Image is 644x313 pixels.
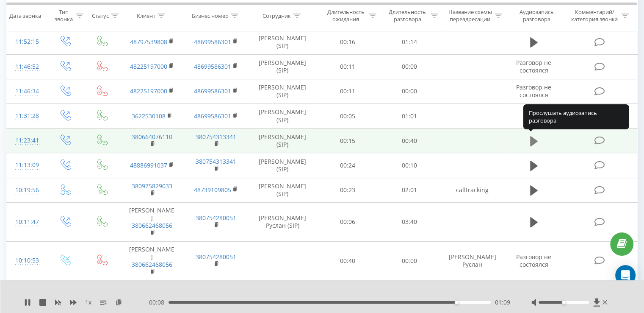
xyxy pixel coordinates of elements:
div: Название схемы переадресации [448,9,492,23]
span: Разговор не состоялся [516,83,551,99]
div: 11:23:41 [15,132,38,149]
td: 00:00 [379,54,440,79]
td: 00:05 [317,104,379,129]
div: Длительность ожидания [325,9,367,23]
td: [PERSON_NAME] [120,241,184,280]
td: 02:01 [379,178,440,202]
div: Дата звонка [9,12,41,20]
a: 48699586301 [194,112,231,120]
a: 380754313341 [196,157,236,165]
td: 00:23 [317,178,379,202]
td: [PERSON_NAME] (SIP) [248,30,317,54]
span: - 00:08 [147,298,169,307]
div: Аудиозапись разговора [512,9,561,23]
a: 48886991037 [130,161,167,169]
td: 00:24 [317,153,379,178]
td: 01:01 [379,104,440,129]
a: 380975829033 [132,182,172,190]
a: 380754313341 [196,133,236,141]
div: 11:46:52 [15,59,38,75]
td: [PERSON_NAME] (SIP) [248,79,317,103]
td: 00:16 [317,30,379,54]
td: 00:40 [317,241,379,280]
a: 48699586301 [194,62,231,70]
td: [PERSON_NAME] (SIP) [248,104,317,129]
div: Open Intercom Messenger [615,265,636,285]
a: 48699586301 [194,87,231,95]
td: 00:15 [317,129,379,153]
td: 00:00 [379,241,440,280]
td: [PERSON_NAME] [120,202,184,241]
div: 11:52:15 [15,34,38,50]
div: Тип звонка [53,9,73,23]
a: 380662468056 [132,260,172,268]
td: 00:11 [317,79,379,103]
div: Accessibility label [562,301,565,304]
div: 11:31:28 [15,108,38,124]
a: 48225197000 [130,87,167,95]
td: calltracking [440,178,504,202]
span: 1 x [85,298,91,307]
td: 00:10 [379,153,440,178]
td: 03:40 [379,202,440,241]
div: Сотрудник [263,12,291,20]
a: 48739109805 [194,186,231,194]
a: 3622530108 [132,112,166,120]
td: [PERSON_NAME] Руслан [440,241,504,280]
a: 380662468056 [132,221,172,229]
div: 11:13:09 [15,157,38,173]
a: 380754280051 [196,214,236,222]
td: [PERSON_NAME] (SIP) [248,54,317,79]
span: 01:09 [495,298,510,307]
div: 11:46:34 [15,83,38,100]
td: [PERSON_NAME] (SIP) [248,153,317,178]
td: 00:11 [317,54,379,79]
a: 48797539808 [130,38,167,46]
div: Бизнес номер [192,12,229,20]
span: Разговор не состоялся [516,253,551,268]
div: Комментарий/категория звонка [569,9,619,23]
td: 00:00 [379,79,440,103]
a: 380754280051 [196,253,236,261]
td: 00:06 [317,202,379,241]
td: [PERSON_NAME] (SIP) [248,178,317,202]
a: 380664076110 [132,133,172,141]
a: 48699586301 [194,38,231,46]
div: Клиент [137,12,155,20]
div: Длительность разговора [386,9,428,23]
td: 00:40 [379,129,440,153]
div: Прослушать аудиозапись разговора [523,104,629,129]
div: Статус [92,12,109,20]
div: 10:11:47 [15,214,38,230]
div: 10:19:56 [15,182,38,198]
td: [PERSON_NAME] (SIP) [248,129,317,153]
td: [PERSON_NAME] Руслан (SIP) [248,202,317,241]
a: 48225197000 [130,62,167,70]
div: 10:10:53 [15,252,38,269]
div: Accessibility label [455,301,458,304]
span: Разговор не состоялся [516,59,551,74]
td: 01:14 [379,30,440,54]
